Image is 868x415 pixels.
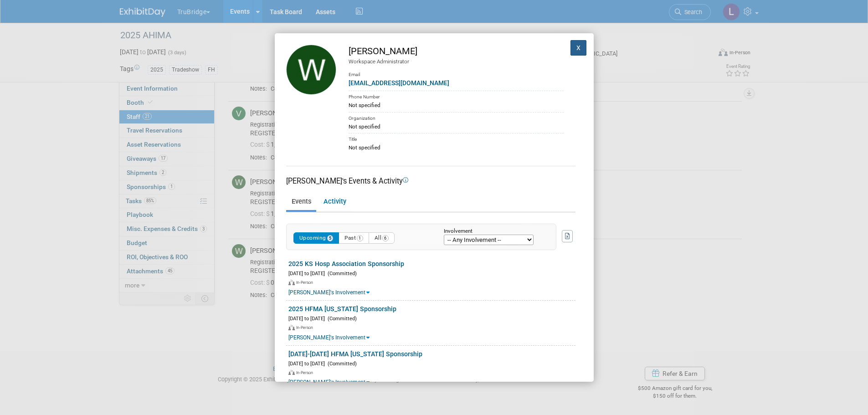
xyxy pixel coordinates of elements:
[349,133,564,143] div: Title
[288,370,295,375] img: In-Person Event
[286,194,316,210] a: Events
[339,232,369,244] button: Past1
[349,45,564,58] div: [PERSON_NAME]
[288,359,575,368] div: [DATE] to [DATE]
[570,40,587,56] button: X
[349,58,564,66] div: Workspace Administrator
[286,176,575,186] div: [PERSON_NAME]'s Events & Activity
[349,112,564,123] div: Organization
[369,232,395,244] button: All6
[357,235,363,241] span: 1
[288,280,295,285] img: In-Person Event
[327,235,334,241] span: 5
[318,194,351,210] a: Activity
[349,123,564,131] div: Not specified
[349,65,564,78] div: Email
[288,379,370,385] a: [PERSON_NAME]'s Involvement
[286,45,336,95] img: Whitni Murase
[296,280,316,285] span: In-Person
[349,101,564,109] div: Not specified
[288,269,575,277] div: [DATE] to [DATE]
[349,143,564,152] div: Not specified
[288,350,422,358] a: [DATE]-[DATE] HFMA [US_STATE] Sponsorship
[288,314,575,323] div: [DATE] to [DATE]
[325,361,357,367] span: (Committed)
[349,79,449,87] a: [EMAIL_ADDRESS][DOMAIN_NAME]
[325,316,357,322] span: (Committed)
[288,305,396,313] a: 2025 HFMA [US_STATE] Sponsorship
[349,91,564,101] div: Phone Number
[288,325,295,330] img: In-Person Event
[288,334,370,341] a: [PERSON_NAME]'s Involvement
[288,289,370,296] a: [PERSON_NAME]'s Involvement
[296,370,316,375] span: In-Person
[293,232,339,244] button: Upcoming5
[382,235,389,241] span: 6
[325,271,357,277] span: (Committed)
[444,229,542,235] div: Involvement
[288,260,404,267] a: 2025 KS Hosp Association Sponsorship
[296,325,316,330] span: In-Person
